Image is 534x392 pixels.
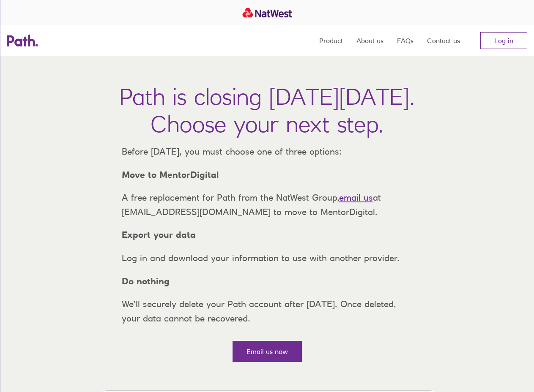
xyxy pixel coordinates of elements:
[119,83,415,138] h1: Path is closing [DATE][DATE]. Choose your next step.
[319,25,343,56] a: Product
[115,144,419,159] p: Before [DATE], you must choose one of three options:
[122,229,196,240] strong: Export your data
[356,25,383,56] a: About us
[233,341,302,362] a: Email us now
[427,25,460,56] a: Contact us
[115,191,419,219] p: A free replacement for Path from the NatWest Group, at [EMAIL_ADDRESS][DOMAIN_NAME] to move to Me...
[115,251,419,265] p: Log in and download your information to use with another provider.
[339,192,373,203] a: email us
[122,169,219,180] strong: Move to MentorDigital
[397,25,414,56] a: FAQs
[122,276,170,286] strong: Do nothing
[115,297,419,325] p: We’ll securely delete your Path account after [DATE]. Once deleted, your data cannot be recovered.
[480,32,527,49] a: Log in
